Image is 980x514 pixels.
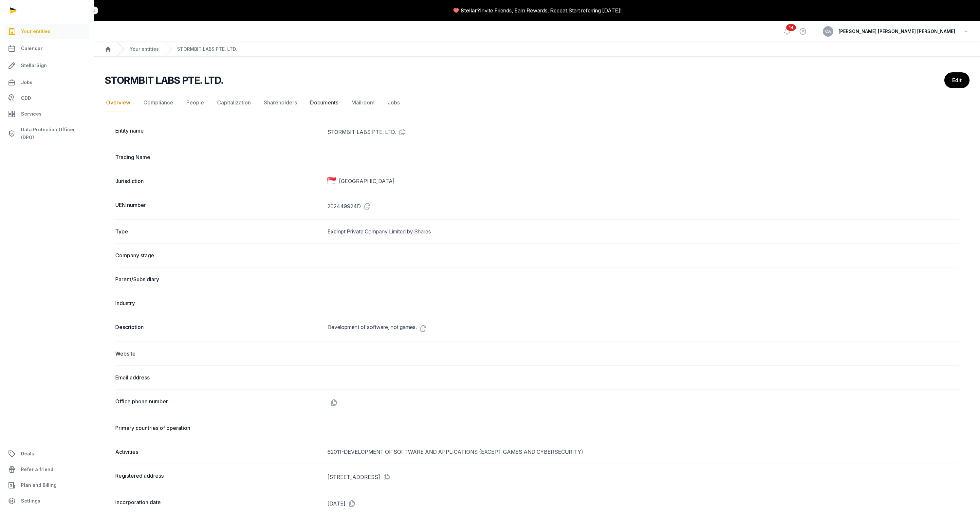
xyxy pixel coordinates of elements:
a: Documents [309,93,340,112]
span: Services [21,110,42,118]
span: Your entities [21,28,50,35]
a: STORMBIT LABS PTE. LTD. [177,46,237,52]
a: Plan and Billing [5,477,89,493]
dd: Development of software, not games. [327,323,959,334]
dt: Jurisdiction [115,177,322,185]
span: Refer a friend [21,466,53,473]
span: Stellar? [461,7,480,14]
span: StellarSign [21,62,47,69]
a: Shareholders [263,93,298,112]
dt: Industry [115,299,322,307]
a: CDD [5,92,89,105]
dt: UEN number [115,201,322,211]
span: [PERSON_NAME] [PERSON_NAME] [PERSON_NAME] [839,28,955,35]
a: Services [5,106,89,122]
a: Deals [5,446,89,462]
dt: Incorporation date [115,498,322,509]
span: CDD [21,94,31,102]
dt: Parent/Subsidiary [115,275,322,283]
dd: STORMBIT LABS PTE. LTD. [327,127,959,137]
nav: Breadcrumb [94,42,980,57]
dt: Website [115,350,322,358]
dd: 202449924D [327,201,959,211]
a: Your entities [5,24,89,39]
span: Settings [21,497,40,505]
h2: STORMBIT LABS PTE. LTD. [105,74,223,86]
nav: Tabs [105,93,970,112]
a: Jobs [5,75,89,90]
dd: Exempt Private Company Limited by Shares [327,228,959,235]
span: Data Protection Officer (DPO) [21,126,86,141]
div: 62011-DEVELOPMENT OF SOFTWARE AND APPLICATIONS (EXCEPT GAMES AND CYBERSECURITY) [327,448,959,456]
dt: Description [115,323,322,334]
a: Settings [5,493,89,509]
a: People [185,93,205,112]
dt: Registered address [115,472,322,482]
dd: [STREET_ADDRESS] [327,472,959,482]
a: Calendar [5,41,89,56]
span: 14 [786,24,796,31]
a: Start referring [DATE]! [568,7,621,14]
a: Edit [944,72,970,88]
dt: Office phone number [115,397,322,408]
a: Mailroom [350,93,376,112]
a: Data Protection Officer (DPO) [5,123,89,144]
dt: Activities [115,448,322,456]
button: CA [823,26,833,37]
span: Plan and Billing [21,481,57,489]
a: Overview [105,93,132,112]
a: Jobs [386,93,401,112]
a: Your entities [130,46,159,52]
a: StellarSign [5,58,89,73]
dt: Email address [115,374,322,381]
a: Refer a friend [5,462,89,477]
span: [GEOGRAPHIC_DATA] [339,177,395,185]
dt: Type [115,228,322,235]
dt: Trading Name [115,153,322,161]
dt: Entity name [115,127,322,137]
a: Compliance [142,93,175,112]
span: Deals [21,450,34,458]
span: CA [825,29,831,33]
iframe: Chat Widget [947,483,980,514]
span: Calendar [21,45,43,52]
dd: [DATE] [327,498,959,509]
span: Jobs [21,79,32,86]
dt: Primary countries of operation [115,424,322,432]
dt: Company stage [115,251,322,259]
a: Capitalization [216,93,252,112]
